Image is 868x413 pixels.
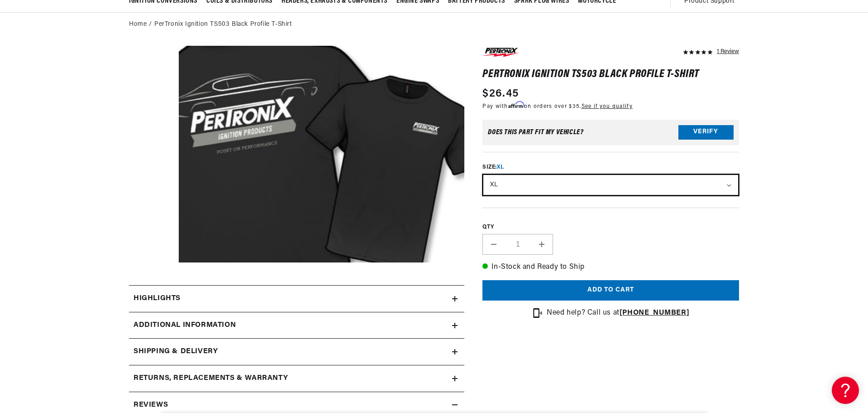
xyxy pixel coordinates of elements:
[482,262,739,273] p: In-Stock and Ready to Ship
[134,346,218,358] h2: Shipping & Delivery
[620,309,689,316] a: [PHONE_NUMBER]
[482,280,739,301] button: Add to cart
[129,19,739,29] nav: breadcrumbs
[482,102,633,111] p: Pay with on orders over $35.
[129,365,464,392] summary: Returns, Replacements & Warranty
[134,399,168,411] h2: Reviews
[154,19,292,29] a: PerTronix Ignition TS503 Black Profile T-Shirt
[497,165,504,170] span: XL
[129,46,464,267] media-gallery: Gallery Viewer
[482,163,739,171] label: Size:
[482,224,739,231] label: QTY
[134,373,288,384] h2: Returns, Replacements & Warranty
[582,104,633,109] a: See if you qualify - Learn more about Affirm Financing (opens in modal)
[129,286,464,312] summary: Highlights
[134,320,236,331] h2: Additional Information
[508,102,524,108] span: Affirm
[488,129,583,136] div: Does This part fit My vehicle?
[129,312,464,339] summary: Additional Information
[129,339,464,365] summary: Shipping & Delivery
[129,19,147,29] a: Home
[482,70,739,79] h1: PerTronix Ignition TS503 Black Profile T-Shirt
[482,86,519,102] span: $26.45
[678,125,734,140] button: Verify
[547,307,689,319] p: Need help? Call us at
[717,46,739,57] div: 1 Review
[134,293,181,305] h2: Highlights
